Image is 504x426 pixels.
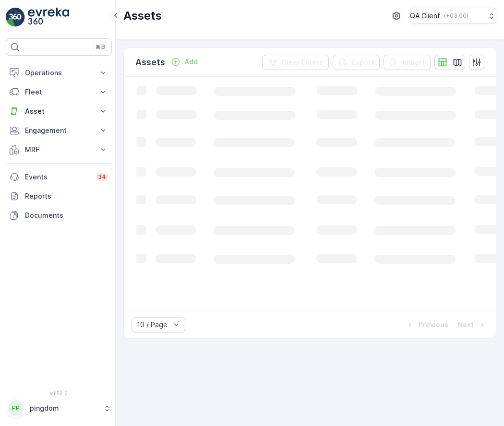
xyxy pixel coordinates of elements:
[404,319,449,331] button: Previous
[403,58,425,67] p: Import
[6,8,25,27] img: logo
[98,173,106,181] p: 34
[6,390,112,396] span: v 1.52.2
[96,43,105,51] p: ⌘B
[28,8,69,27] img: logo_light-DOdMpM7g.png
[6,140,112,159] button: MRF
[135,56,165,69] p: Assets
[410,11,440,21] p: QA Client
[352,58,374,67] p: Export
[444,12,468,20] p: ( +03:00 )
[6,102,112,121] button: Asset
[25,172,90,182] p: Events
[457,319,488,331] button: Next
[333,55,380,70] button: Export
[6,398,112,418] button: PPpingdom
[25,106,93,116] p: Asset
[384,55,431,70] button: Import
[6,206,112,225] a: Documents
[281,58,323,67] p: Clear Filters
[6,63,112,83] button: Operations
[6,187,112,206] a: Reports
[6,167,112,187] a: Events34
[458,320,474,330] p: Next
[25,145,93,154] p: MRF
[30,403,98,413] p: pingdom
[6,121,112,140] button: Engagement
[25,191,108,201] p: Reports
[184,57,198,67] p: Add
[419,320,448,330] p: Previous
[6,83,112,102] button: Fleet
[410,8,496,24] button: QA Client(+03:00)
[25,87,93,97] p: Fleet
[25,68,93,78] p: Operations
[262,55,329,70] button: Clear Filters
[25,126,93,135] p: Engagement
[167,56,202,68] button: Add
[8,401,24,416] div: PP
[123,8,162,24] p: Assets
[25,211,108,220] p: Documents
